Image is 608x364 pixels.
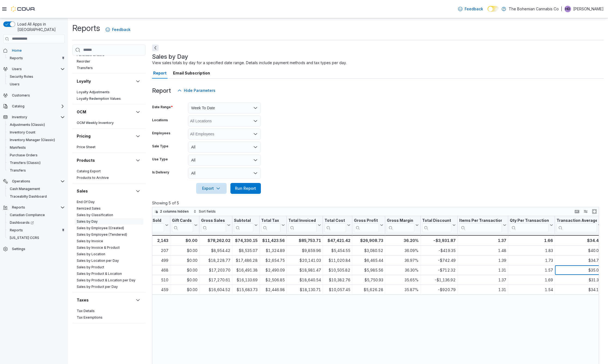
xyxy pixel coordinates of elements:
[77,252,105,256] span: Sales by Location
[72,199,146,292] div: Sales
[5,151,67,159] button: Purchase Orders
[77,219,98,223] a: Sales by Day
[10,187,40,191] span: Cash Management
[12,247,25,251] span: Settings
[387,218,414,223] div: Gross Margin
[77,169,101,173] span: Catalog Export
[8,81,22,88] a: Users
[77,176,109,180] a: Products to Archive
[77,226,124,230] a: Sales by Employee (Created)
[1,245,67,253] button: Settings
[77,265,104,269] a: Sales by Product
[510,237,553,244] div: 1.66
[465,6,483,12] span: Feedback
[5,159,67,167] button: Transfers (Classic)
[234,247,258,254] div: $8,535.07
[234,257,258,264] div: $17,486.28
[5,211,67,219] button: Canadian Compliance
[510,267,553,273] div: 1.57
[77,259,119,263] span: Sales by Location per Day
[77,232,127,237] span: Sales by Employee (Tendered)
[72,120,146,128] div: OCM
[77,188,88,194] h3: Sales
[172,247,198,254] div: $0.00
[77,226,124,230] span: Sales by Employee (Created)
[152,45,159,51] button: Next
[77,297,89,303] h3: Taxes
[152,87,171,94] h3: Report
[354,267,383,273] div: $5,985.56
[8,73,65,80] span: Security Roles
[77,206,101,211] span: Itemized Sales
[510,218,548,223] div: Qty Per Transaction
[8,81,65,88] span: Users
[387,247,419,254] div: 36.09%
[10,103,27,110] button: Catalog
[12,67,22,71] span: Users
[12,48,22,53] span: Home
[1,65,67,73] button: Users
[135,133,141,139] button: Pricing
[145,257,168,264] div: 499
[557,218,597,232] div: Transaction Average
[5,129,67,136] button: Inventory Count
[487,6,499,12] input: Dark Mode
[12,115,27,119] span: Inventory
[77,200,95,204] span: End Of Day
[12,179,30,183] span: Operations
[459,247,506,254] div: 1.48
[77,309,95,313] a: Tax Details
[573,6,604,12] p: [PERSON_NAME]
[288,247,321,254] div: $9,859.96
[510,218,548,232] div: Qty Per Transaction
[10,47,65,54] span: Home
[10,47,24,54] a: Home
[8,152,40,158] a: Purchase Orders
[77,97,121,101] span: Loyalty Redemption Values
[201,218,226,223] div: Gross Sales
[135,157,141,164] button: Products
[199,183,223,194] span: Export
[459,237,506,244] div: 1.37
[160,209,189,214] span: 2 columns hidden
[8,144,28,151] a: Manifests
[10,92,65,99] span: Customers
[77,213,113,217] a: Sales by Classification
[10,213,45,217] span: Canadian Compliance
[152,53,188,60] h3: Sales by Day
[8,227,25,234] a: Reports
[582,208,589,215] button: Display options
[354,247,383,254] div: $3,080.52
[10,56,23,60] span: Reports
[153,68,166,79] span: Report
[8,186,42,192] a: Cash Management
[77,79,134,84] button: Loyalty
[77,315,103,319] a: Tax Exemptions
[72,89,146,104] div: Loyalty
[10,228,23,232] span: Reports
[8,193,49,200] a: Traceabilty Dashboard
[188,155,261,166] button: All
[188,168,261,179] button: All
[77,145,95,149] span: Price Sheet
[5,185,67,193] button: Cash Management
[557,218,597,223] div: Transaction Average
[10,74,33,79] span: Security Roles
[3,44,65,267] nav: Complex example
[77,158,95,163] h3: Products
[172,218,197,232] button: Gift Cards
[10,82,20,86] span: Users
[145,267,168,273] div: 468
[459,257,506,264] div: 1.39
[459,267,506,273] div: 1.31
[8,160,43,166] a: Transfers (Classic)
[354,218,379,232] div: Gross Profit
[253,132,258,136] button: Open list of options
[172,218,193,232] div: Gift Card Sales
[5,54,67,62] button: Reports
[261,218,280,223] div: Total Tax
[325,247,350,254] div: $5,454.55
[459,218,506,232] button: Items Per Transaction
[8,144,65,151] span: Manifests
